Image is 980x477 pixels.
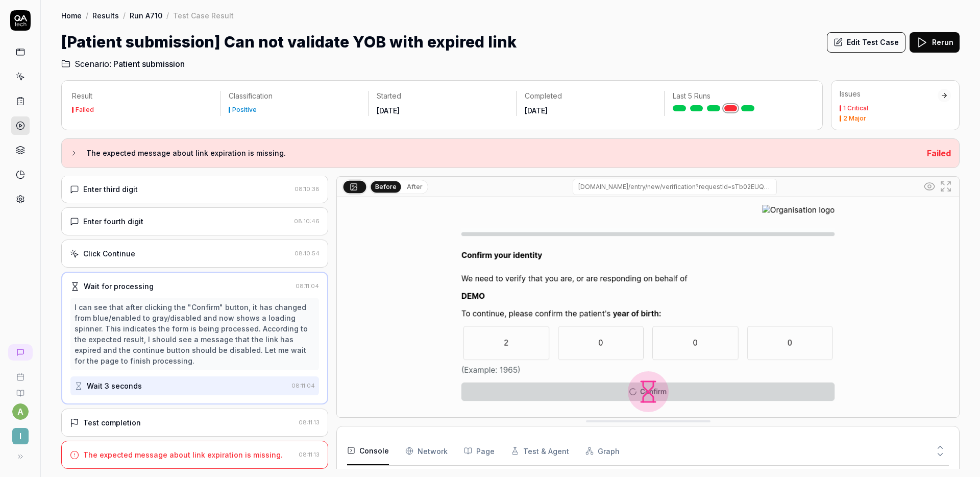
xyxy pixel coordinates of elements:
div: Enter fourth digit [83,216,143,227]
button: Page [464,437,495,465]
div: I can see that after clicking the "Confirm" button, it has changed from blue/enabled to gray/disa... [75,302,315,366]
button: After [403,181,427,193]
p: Started [377,91,508,101]
a: Home [61,10,82,20]
a: Run A710 [130,10,162,20]
time: 08:10:46 [294,218,320,225]
div: Wait 3 seconds [87,380,142,391]
button: Test & Agent [511,437,569,465]
button: Show all interative elements [921,178,938,195]
div: 1 Critical [843,105,868,111]
button: The expected message about link expiration is missing. [70,147,919,159]
div: Click Continue [83,248,135,259]
p: Classification [229,91,360,101]
button: Open in full screen [938,178,954,195]
button: Wait 3 seconds08:11:04 [70,376,319,395]
button: a [12,403,29,420]
button: Graph [585,437,620,465]
time: [DATE] [377,106,400,115]
a: Results [92,10,119,20]
a: Book a call with us [4,365,36,381]
span: Patient submission [113,58,185,70]
h3: The expected message about link expiration is missing. [86,147,919,159]
p: Completed [525,91,656,101]
div: The expected message about link expiration is missing. [83,449,283,460]
a: Scenario:Patient submission [61,58,185,70]
button: Console [347,437,389,465]
button: I [4,420,36,446]
time: 08:10:38 [295,185,320,193]
button: Network [405,437,448,465]
p: Last 5 Runs [673,91,804,101]
time: 08:11:13 [299,419,320,426]
time: [DATE] [525,106,548,115]
time: 08:11:04 [291,382,315,389]
span: Failed [927,148,951,158]
a: Documentation [4,381,36,397]
time: 08:10:54 [295,250,320,257]
button: Rerun [910,32,960,53]
p: Result [72,91,212,101]
div: Issues [840,89,938,99]
time: 08:11:13 [299,451,320,458]
h1: [Patient submission] Can not validate YOB with expired link [61,31,517,54]
span: Scenario: [72,58,111,70]
div: / [123,10,126,20]
button: Before [371,181,401,192]
span: I [12,428,29,444]
button: Edit Test Case [827,32,905,53]
div: / [86,10,88,20]
div: 2 Major [843,115,866,122]
div: Failed [76,107,94,113]
div: Positive [232,107,257,113]
div: Test Case Result [173,10,234,20]
a: New conversation [8,344,33,361]
div: / [166,10,169,20]
div: Wait for processing [84,281,154,292]
div: Enter third digit [83,184,138,195]
div: Test completion [83,417,141,428]
time: 08:11:04 [296,282,319,290]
